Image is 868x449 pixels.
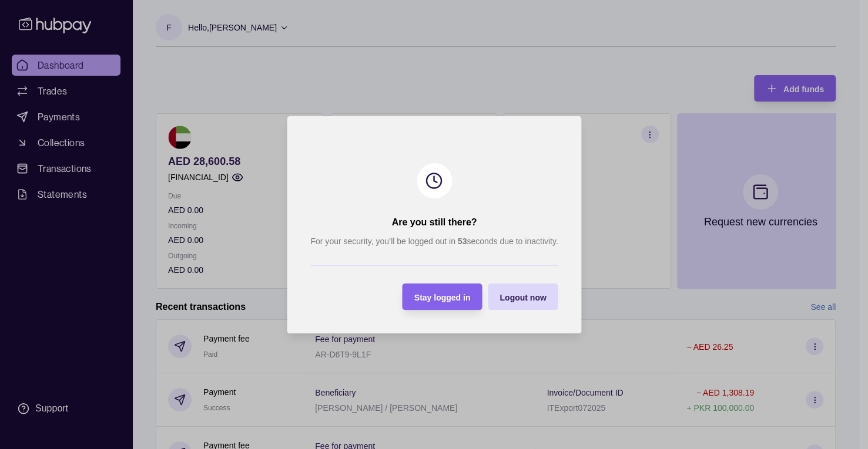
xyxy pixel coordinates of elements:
p: For your security, you’ll be logged out in seconds due to inactivity. [310,235,558,248]
span: Logout now [500,292,546,302]
button: Stay logged in [402,283,482,310]
strong: 53 [457,237,467,246]
h2: Are you still there? [391,216,477,229]
span: Stay logged in [414,292,470,302]
button: Logout now [488,283,558,310]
